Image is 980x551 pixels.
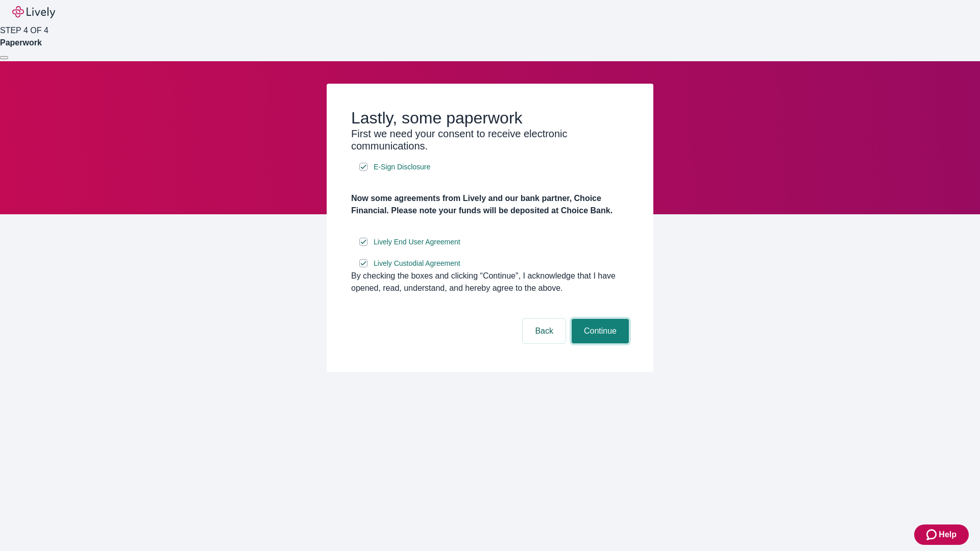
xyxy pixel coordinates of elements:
a: e-sign disclosure document [372,236,462,248]
a: e-sign disclosure document [372,161,432,173]
button: Back [523,319,566,343]
svg: Zendesk support icon [926,529,939,541]
span: E-Sign Disclosure [374,162,430,172]
div: By checking the boxes and clicking “Continue", I acknowledge that I have opened, read, understand... [351,270,629,294]
span: Lively Custodial Agreement [374,258,460,269]
span: Lively End User Agreement [374,237,460,247]
button: Zendesk support iconHelp [914,524,969,545]
h2: Lastly, some paperwork [351,108,629,128]
a: e-sign disclosure document [372,257,462,270]
h4: Now some agreements from Lively and our bank partner, Choice Financial. Please note your funds wi... [351,192,629,217]
img: Lively [12,6,55,18]
h3: First we need your consent to receive electronic communications. [351,128,629,152]
span: Help [939,529,957,541]
button: Continue [572,319,629,343]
